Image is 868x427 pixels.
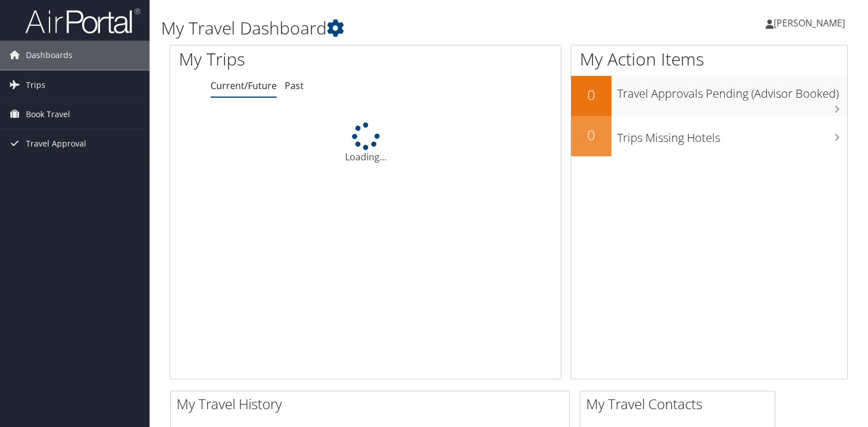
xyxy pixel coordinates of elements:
[571,76,848,116] a: 0Travel Approvals Pending (Advisor Booked)
[586,394,775,414] h2: My Travel Contacts
[170,122,561,164] div: Loading...
[25,7,140,34] img: airportal-logo.png
[26,71,45,99] span: Trips
[26,100,70,129] span: Book Travel
[26,129,86,158] span: Travel Approval
[617,124,848,146] h3: Trips Missing Hotels
[285,79,304,92] a: Past
[571,47,848,71] h1: My Action Items
[571,125,611,145] h2: 0
[571,116,848,156] a: 0Trips Missing Hotels
[161,16,625,40] h1: My Travel Dashboard
[571,85,611,105] h2: 0
[177,394,569,414] h2: My Travel History
[179,47,389,71] h1: My Trips
[617,80,848,102] h3: Travel Approvals Pending (Advisor Booked)
[26,41,72,70] span: Dashboards
[774,17,845,29] span: [PERSON_NAME]
[766,6,856,40] a: [PERSON_NAME]
[211,79,277,92] a: Current/Future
